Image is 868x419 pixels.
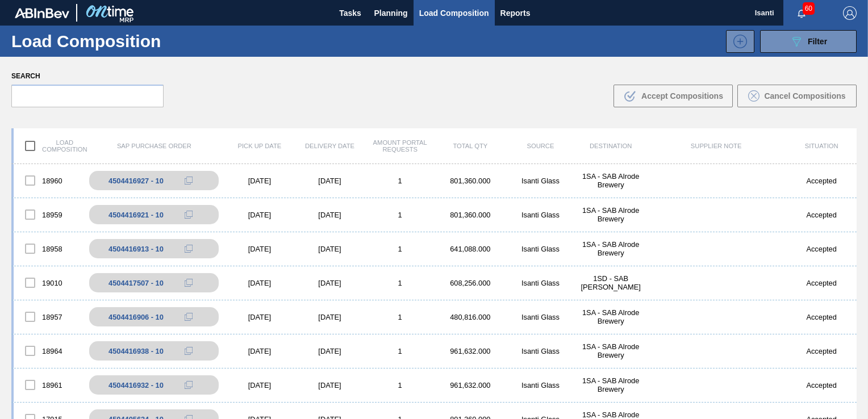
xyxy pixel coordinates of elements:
span: 60 [803,2,815,15]
div: Copy [177,208,200,221]
div: 1SA - SAB Alrode Brewery [575,308,646,325]
div: Isanti Glass [506,313,576,321]
div: [DATE] [295,313,365,321]
label: Search [11,68,164,85]
div: Copy [177,174,200,187]
div: [DATE] [224,347,295,355]
span: Accept Compositions [641,91,723,100]
span: Load Composition [419,6,489,20]
div: Amount Portal Requests [365,139,435,153]
div: 18960 [14,169,84,192]
div: [DATE] [224,313,295,321]
div: Accepted [786,381,857,389]
div: Isanti Glass [506,381,576,389]
div: 1 [365,177,435,185]
div: 1SA - SAB Alrode Brewery [575,240,646,257]
div: Isanti Glass [506,211,576,219]
div: 18957 [14,305,84,329]
div: 1 [365,211,435,219]
div: Copy [177,276,200,290]
div: [DATE] [295,279,365,287]
div: 4504416913 - 10 [108,245,164,253]
div: [DATE] [224,177,295,185]
span: Tasks [338,6,363,20]
div: Total Qty [435,143,506,149]
div: 1SA - SAB Alrode Brewery [575,342,646,359]
div: 608,256.000 [435,279,506,287]
div: 1SA - SAB Alrode Brewery [575,376,646,393]
div: 18958 [14,237,84,261]
div: 18961 [14,373,84,397]
div: 18959 [14,203,84,227]
div: 4504416921 - 10 [108,211,164,219]
div: 961,632.000 [435,381,506,389]
div: Accepted [786,245,857,253]
div: [DATE] [224,381,295,389]
div: 801,360.000 [435,177,506,185]
div: [DATE] [295,245,365,253]
div: Isanti Glass [506,245,576,253]
div: Isanti Glass [506,279,576,287]
div: 4504416932 - 10 [108,381,164,389]
h1: Load Composition [11,35,191,48]
div: [DATE] [295,381,365,389]
span: Filter [808,37,827,46]
div: 961,632.000 [435,347,506,355]
div: 1 [365,347,435,355]
div: Isanti Glass [506,177,576,185]
div: Copy [177,344,200,358]
img: Logout [843,6,857,20]
div: [DATE] [295,211,365,219]
div: Accepted [786,313,857,321]
div: 1SA - SAB Alrode Brewery [575,172,646,189]
div: 1 [365,381,435,389]
img: TNhmsLtSVTkK8tSr43FrP2fwEKptu5GPRR3wAAAABJRU5ErkJggg== [15,8,69,18]
div: 1 [365,279,435,287]
button: Filter [760,30,857,53]
div: 1 [365,313,435,321]
div: Pick up Date [224,143,295,149]
div: 4504416938 - 10 [108,347,164,355]
div: Load composition [14,134,84,158]
div: Source [506,143,576,149]
div: 480,816.000 [435,313,506,321]
div: [DATE] [295,177,365,185]
span: Cancel Compositions [764,91,845,100]
div: [DATE] [224,279,295,287]
div: Copy [177,310,200,324]
div: [DATE] [224,211,295,219]
div: 801,360.000 [435,211,506,219]
div: 1 [365,245,435,253]
div: 4504416906 - 10 [108,313,164,321]
button: Notifications [783,5,820,21]
div: Accepted [786,177,857,185]
div: New Load Composition [720,30,754,53]
span: Planning [374,6,408,20]
div: 1SA - SAB Alrode Brewery [575,206,646,223]
div: 18964 [14,339,84,363]
span: Reports [500,6,531,20]
div: Copy [177,242,200,255]
div: Destination [575,143,646,149]
div: Accepted [786,347,857,355]
div: Supplier Note [646,143,786,149]
div: Copy [177,378,200,392]
div: 4504417507 - 10 [108,279,164,287]
div: [DATE] [295,347,365,355]
button: Accept Compositions [614,85,733,107]
div: [DATE] [224,245,295,253]
button: Cancel Compositions [737,85,857,107]
div: Isanti Glass [506,347,576,355]
div: 1SD - SAB Rosslyn Brewery [575,274,646,291]
div: Accepted [786,279,857,287]
div: Situation [786,143,857,149]
div: 641,088.000 [435,245,506,253]
div: Delivery Date [295,143,365,149]
div: Accepted [786,211,857,219]
div: SAP Purchase Order [84,143,224,149]
div: 19010 [14,271,84,295]
div: 4504416927 - 10 [108,177,164,185]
